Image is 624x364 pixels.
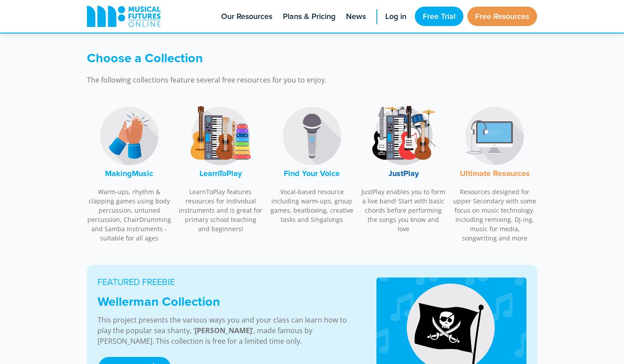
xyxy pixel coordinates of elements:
p: Resources designed for upper Secondary with some focus on music technology. Including remixing, D... [452,187,537,243]
p: Vocal-based resource including warm-ups, group games, beatboxing, creative tasks and Singalongs [270,187,354,224]
a: Find Your Voice LogoFind Your Voice Vocal-based resource including warm-ups, group games, beatbox... [270,98,354,229]
img: JustPlay Logo [370,103,436,169]
p: The following collections feature several free resources for you to enjoy. [87,75,431,85]
h3: Choose a Collection [87,50,431,66]
span: Our Resources [221,11,272,23]
img: Find Your Voice Logo [279,103,345,169]
a: JustPlay LogoJustPlay JustPlay enables you to form a live band! Start with basic chords before pe... [361,98,446,238]
font: MakingMusic [105,168,153,179]
img: Music Technology Logo [462,103,528,169]
a: Free Resources [467,7,537,26]
span: News [346,11,366,23]
p: This project presents the various ways you and your class can learn how to play the popular sea s... [98,315,355,346]
font: Ultimate Resources [460,168,530,179]
font: LearnToPlay [199,168,242,179]
a: LearnToPlay LogoLearnToPlay LearnToPlay features resources for individual instruments and is grea... [178,98,263,238]
a: Free Trial [415,7,463,26]
font: Find Your Voice [284,168,340,179]
span: Plans & Pricing [283,11,335,23]
img: MakingMusic Logo [96,103,162,169]
p: Warm-ups, rhythm & clapping games using body percussion, untuned percussion, ChairDrumming and Sa... [87,187,172,243]
strong: [PERSON_NAME] [195,326,252,335]
font: JustPlay [388,168,419,179]
span: Log in [385,11,406,23]
strong: Wellerman Collection [98,292,220,311]
a: Music Technology LogoUltimate Resources Resources designed for upper Secondary with some focus on... [452,98,537,248]
a: MakingMusic LogoMakingMusic Warm-ups, rhythm & clapping games using body percussion, untuned perc... [87,98,172,248]
p: FEATURED FREEBIE [98,275,355,289]
p: LearnToPlay features resources for individual instruments and is great for primary school teachin... [178,187,263,233]
p: JustPlay enables you to form a live band! Start with basic chords before performing the songs you... [361,187,446,233]
img: LearnToPlay Logo [188,103,254,169]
